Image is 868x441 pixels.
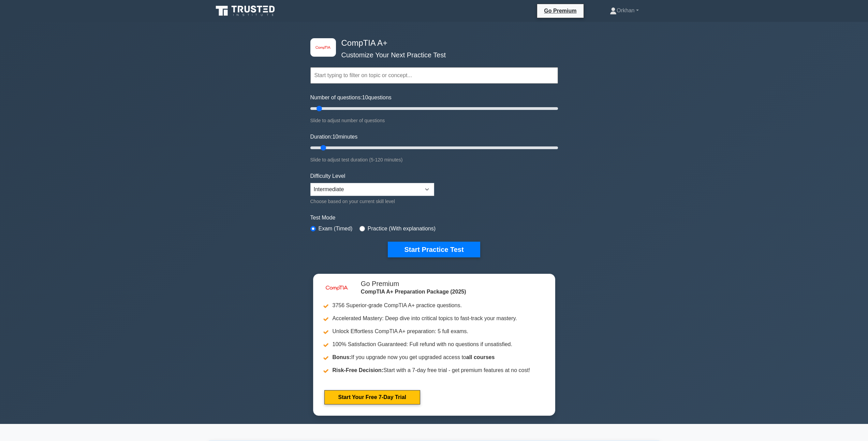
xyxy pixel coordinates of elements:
[540,6,580,15] a: Go Premium
[339,38,525,48] h4: CompTIA A+
[362,95,368,100] span: 10
[310,133,358,141] label: Duration: minutes
[368,225,436,233] label: Practice (With explanations)
[593,4,655,17] a: Orkhan
[310,172,345,180] label: Difficulty Level
[332,134,338,140] span: 10
[310,214,558,222] label: Test Mode
[310,116,558,125] div: Slide to adjust number of questions
[319,225,353,233] label: Exam (Timed)
[310,156,558,164] div: Slide to adjust test duration (5-120 minutes)
[388,242,480,257] button: Start Practice Test
[310,67,558,84] input: Start typing to filter on topic or concept...
[310,94,392,102] label: Number of questions: questions
[310,197,434,205] div: Choose based on your current skill level
[324,390,420,404] a: Start Your Free 7-Day Trial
